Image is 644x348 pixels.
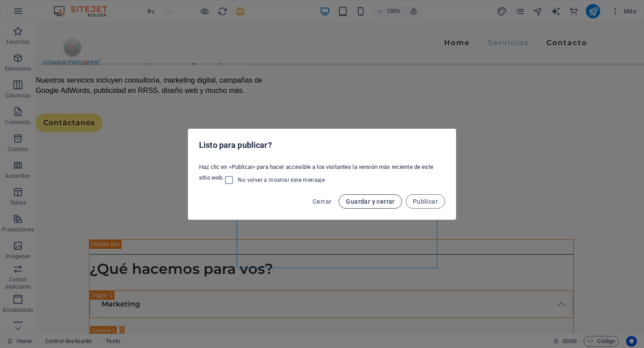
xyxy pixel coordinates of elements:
[309,194,335,209] button: Cerrar
[238,176,325,184] span: No volver a mostrar este mensaje
[188,159,456,189] div: Haz clic en «Publicar» para hacer accesible a los visitantes la versión más reciente de este siti...
[199,140,445,151] h2: Listo para publicar?
[406,194,445,209] button: Publicar
[346,198,394,205] span: Guardar y cerrar
[413,198,438,205] span: Publicar
[313,198,331,205] span: Cerrar
[339,194,402,209] button: Guardar y cerrar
